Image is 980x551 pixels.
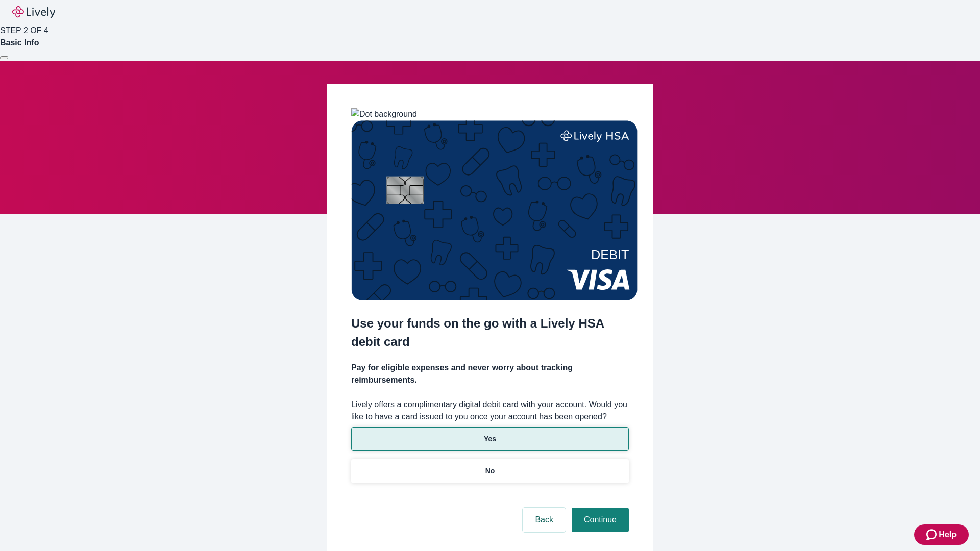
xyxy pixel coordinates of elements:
[351,314,629,351] h2: Use your funds on the go with a Lively HSA debit card
[351,120,638,300] img: Debit card
[926,529,939,541] svg: Zendesk support icon
[572,508,629,532] button: Continue
[939,529,957,541] span: Help
[484,434,496,444] p: Yes
[351,362,629,386] h4: Pay for eligible expenses and never worry about tracking reimbursements.
[12,6,55,18] img: Lively
[351,398,629,423] label: Lively offers a complimentary digital debit card with your account. Would you like to have a card...
[351,459,629,483] button: No
[351,108,417,120] img: Dot background
[914,524,969,545] button: Zendesk support iconHelp
[351,427,629,451] button: Yes
[523,508,566,532] button: Back
[485,466,495,477] p: No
